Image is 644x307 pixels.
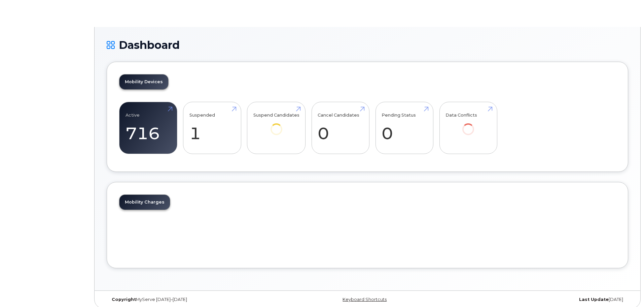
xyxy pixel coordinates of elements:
[382,106,427,150] a: Pending Status 0
[445,106,491,145] a: Data Conflicts
[119,74,168,89] a: Mobility Devices
[119,195,170,210] a: Mobility Charges
[107,39,628,51] h1: Dashboard
[189,106,235,150] a: Suspended 1
[126,106,171,150] a: Active 716
[454,297,628,302] div: [DATE]
[107,297,281,302] div: MyServe [DATE]–[DATE]
[318,106,363,150] a: Cancel Candidates 0
[253,106,299,145] a: Suspend Candidates
[112,297,136,302] strong: Copyright
[579,297,609,302] strong: Last Update
[343,297,387,302] a: Keyboard Shortcuts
